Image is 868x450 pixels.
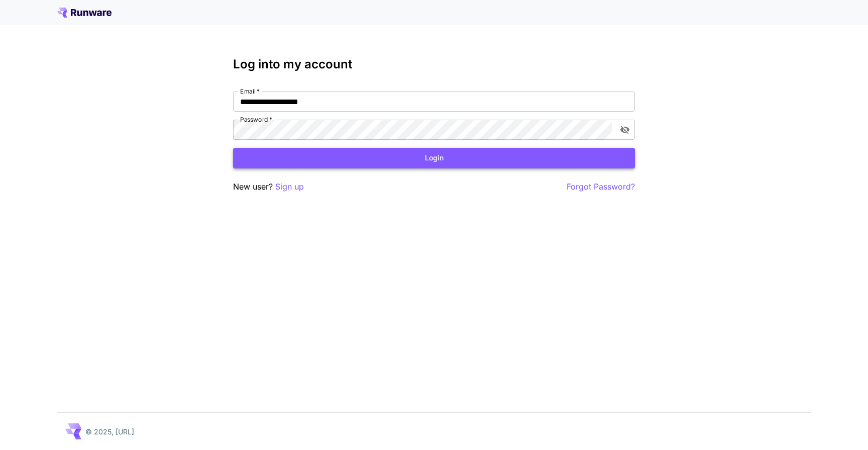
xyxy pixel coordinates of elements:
p: New user? [233,181,304,193]
label: Email [240,87,260,96]
p: © 2025, [URL] [85,426,134,437]
button: toggle password visibility [616,121,634,139]
button: Login [233,148,635,168]
button: Forgot Password? [567,181,635,193]
button: Sign up [275,181,304,193]
label: Password [240,115,272,124]
h3: Log into my account [233,57,635,71]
